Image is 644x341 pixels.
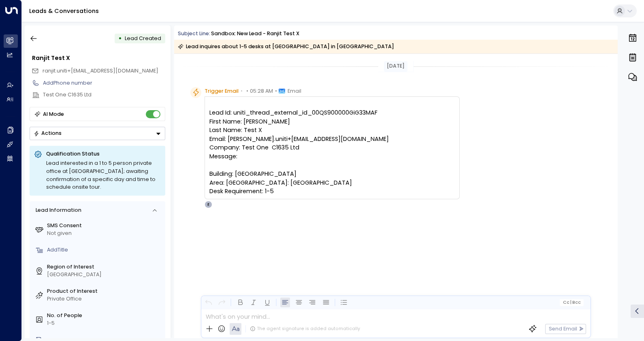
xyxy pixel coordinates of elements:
div: Ranjit Test X [32,54,165,63]
span: ranjit.uniti+[EMAIL_ADDRESS][DOMAIN_NAME] [43,67,158,74]
div: 1-5 [47,320,162,327]
span: ranjit.uniti+30@outlook.com [43,67,158,75]
div: Lead Information [33,207,81,214]
div: AddPhone number [43,79,165,87]
span: Lead Created [125,35,161,42]
span: Cc Bcc [563,300,581,305]
div: [DATE] [384,61,407,72]
button: Cc|Bcc [560,299,584,306]
div: Button group with a nested menu [30,127,165,140]
span: Subject Line: [178,30,210,37]
span: • [275,87,277,95]
div: E [205,201,212,208]
div: AddTitle [47,246,162,254]
label: Product of Interest [47,288,162,295]
span: Email [288,87,301,95]
div: Sandbox: New Lead - Ranjit Test X [211,30,299,38]
div: Test One C1635 Ltd [43,91,165,99]
div: Actions [34,130,62,136]
button: Redo [217,298,227,308]
button: Undo [203,298,213,308]
span: • [241,87,243,95]
div: • [118,32,122,45]
div: Not given [47,230,162,237]
span: Trigger Email [205,87,239,95]
div: Lead interested in a 1 to 5 person private office at [GEOGRAPHIC_DATA]; awaiting confirmation of ... [46,159,161,191]
span: 05:28 AM [250,87,273,95]
span: | [570,300,571,305]
div: AI Mode [43,110,64,118]
div: The agent signature is added automatically [250,326,360,332]
div: [GEOGRAPHIC_DATA] [47,271,162,279]
p: Qualification Status [46,150,161,158]
span: • [246,87,248,95]
button: Actions [30,127,165,140]
div: Private Office [47,295,162,303]
label: Region of Interest [47,263,162,271]
div: Lead inquires about 1-5 desks at [GEOGRAPHIC_DATA] in [GEOGRAPHIC_DATA] [178,43,394,51]
a: Leads & Conversations [29,7,99,15]
pre: Lead Id: uniti_thread_external_id_00QS900000GiG33MAF First Name: [PERSON_NAME] Last Name: Test X ... [209,109,455,196]
label: No. of People [47,312,162,320]
label: SMS Consent [47,222,162,230]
